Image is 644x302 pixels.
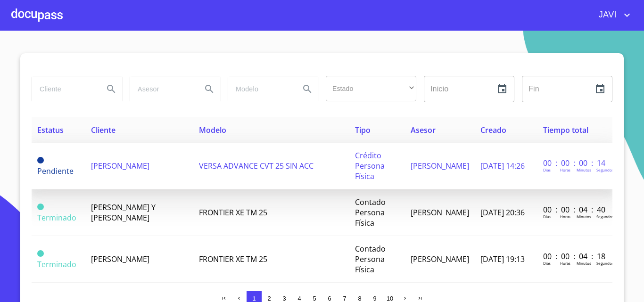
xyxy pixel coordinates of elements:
span: 7 [343,295,346,302]
p: Horas [560,261,570,266]
span: Contado Persona Física [355,197,386,228]
span: Terminado [37,250,44,257]
span: Modelo [199,125,226,135]
span: 8 [358,295,361,302]
p: Horas [560,214,570,219]
p: Segundos [596,261,614,266]
span: [DATE] 14:26 [480,161,525,171]
span: FRONTIER XE TM 25 [199,254,267,264]
span: Pendiente [37,157,44,163]
span: [DATE] 20:36 [480,207,525,218]
input: search [130,76,194,102]
span: [PERSON_NAME] [411,207,469,218]
span: Terminado [37,212,76,223]
span: [DATE] 19:13 [480,254,525,264]
span: Tiempo total [543,125,588,135]
span: [PERSON_NAME] [411,254,469,264]
span: Crédito Persona Física [355,150,385,181]
p: Segundos [596,214,614,219]
span: 3 [282,295,286,302]
span: 9 [373,295,376,302]
span: 1 [252,295,256,302]
button: Search [296,78,319,100]
p: 00 : 00 : 00 : 14 [543,158,607,168]
span: Contado Persona Física [355,244,386,275]
p: Minutos [577,167,591,172]
span: Terminado [37,259,76,269]
span: Asesor [411,125,436,135]
span: 5 [313,295,316,302]
input: search [32,76,96,102]
span: Estatus [37,125,64,135]
span: Cliente [91,125,116,135]
span: Tipo [355,125,371,135]
span: [PERSON_NAME] [91,254,149,264]
p: 00 : 00 : 04 : 40 [543,204,607,215]
span: [PERSON_NAME] [411,161,469,171]
button: Search [198,78,221,100]
p: Horas [560,167,570,172]
span: [PERSON_NAME] [91,161,149,171]
span: 2 [267,295,271,302]
span: 10 [387,295,393,302]
span: VERSA ADVANCE CVT 25 SIN ACC [199,161,314,171]
button: account of current user [592,8,633,23]
button: Search [100,78,123,100]
span: 6 [328,295,331,302]
span: FRONTIER XE TM 25 [199,207,267,218]
p: Minutos [577,261,591,266]
p: Dias [543,167,551,172]
span: Pendiente [37,166,74,176]
p: Dias [543,214,551,219]
div: ​ [326,76,416,101]
p: Dias [543,261,551,266]
p: Minutos [577,214,591,219]
span: Terminado [37,204,44,210]
span: Creado [480,125,506,135]
p: 00 : 00 : 04 : 18 [543,251,607,261]
input: search [228,76,292,102]
span: JAVI [592,8,621,23]
span: [PERSON_NAME] Y [PERSON_NAME] [91,202,156,223]
p: Segundos [596,167,614,172]
span: 4 [297,295,301,302]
